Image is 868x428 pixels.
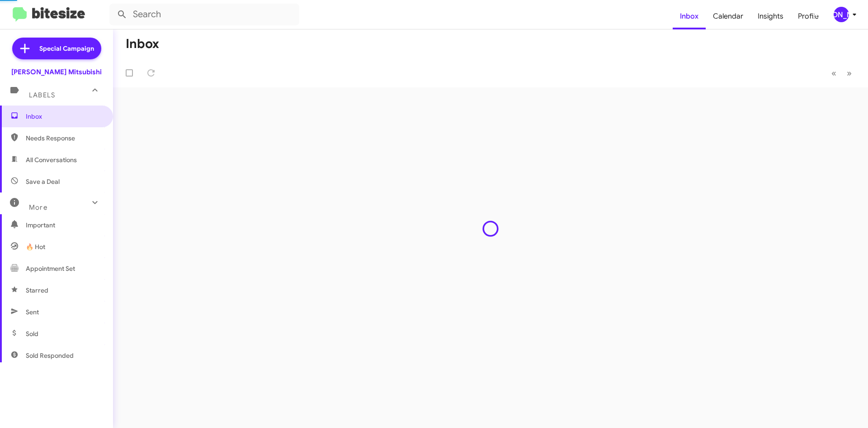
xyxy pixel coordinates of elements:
span: « [831,67,836,79]
span: Sold Responded [26,351,74,360]
input: Search [109,4,299,25]
button: [PERSON_NAME] [826,7,858,22]
span: All Conversations [26,155,77,164]
span: Needs Response [26,134,103,143]
span: More [29,203,47,212]
span: Starred [26,286,48,295]
button: Next [841,64,857,82]
span: Save a Deal [26,177,60,186]
span: Sold [26,329,38,338]
a: Special Campaign [12,38,101,59]
span: 🔥 Hot [26,242,45,251]
nav: Page navigation example [826,64,857,82]
span: Inbox [26,112,103,121]
div: [PERSON_NAME] Mitsubishi [11,67,102,77]
h1: Inbox [126,37,159,51]
span: » [847,67,852,79]
a: Calendar [706,3,750,29]
span: Labels [29,91,55,99]
a: Profile [791,3,826,29]
span: Appointment Set [26,264,75,273]
div: [PERSON_NAME] [834,7,849,22]
button: Previous [826,64,842,82]
span: Special Campaign [39,44,94,53]
span: Important [26,221,103,230]
a: Insights [750,3,791,29]
a: Inbox [673,3,706,29]
span: Sent [26,308,39,317]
